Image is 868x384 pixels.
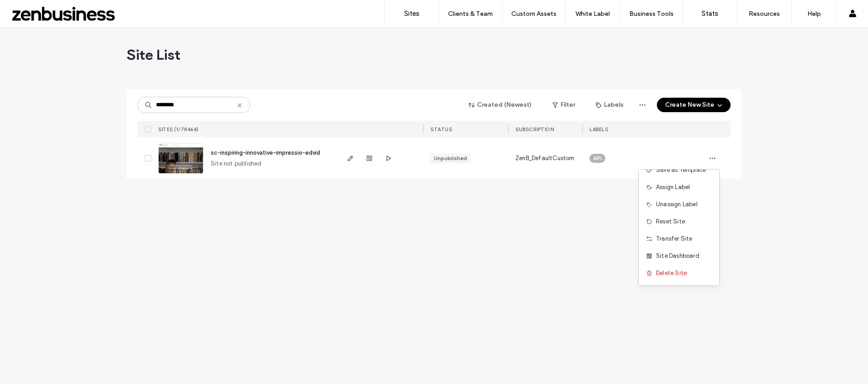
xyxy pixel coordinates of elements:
[211,149,320,156] a: sc-inspiring-innovative-impressio-edvid
[434,154,467,162] div: Unpublished
[656,269,687,278] span: Delete Site
[211,159,262,168] span: Site not published
[593,154,602,162] span: API
[448,10,493,18] label: Clients & Team
[656,166,706,175] span: Save as Template
[588,98,632,112] button: Labels
[807,10,821,18] label: Help
[656,234,693,243] span: Transfer Site
[590,126,608,133] span: LABELS
[127,46,180,64] span: Site List
[515,154,575,163] span: ZenB_DefaultCustom
[749,10,780,18] label: Resources
[158,126,199,133] span: SITES (1/78464)
[515,126,554,133] span: SUBSCRIPTION
[21,6,39,14] span: Help
[656,217,685,226] span: Reset Site
[629,10,674,18] label: Business Tools
[657,98,731,112] button: Create New Site
[404,9,420,18] label: Sites
[702,9,718,18] label: Stats
[656,200,698,209] span: Unassign Label
[461,98,540,112] button: Created (Newest)
[430,126,452,133] span: STATUS
[656,183,690,192] span: Assign Label
[576,10,610,18] label: White Label
[511,10,557,18] label: Custom Assets
[656,251,699,261] span: Site Dashboard
[543,98,584,112] button: Filter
